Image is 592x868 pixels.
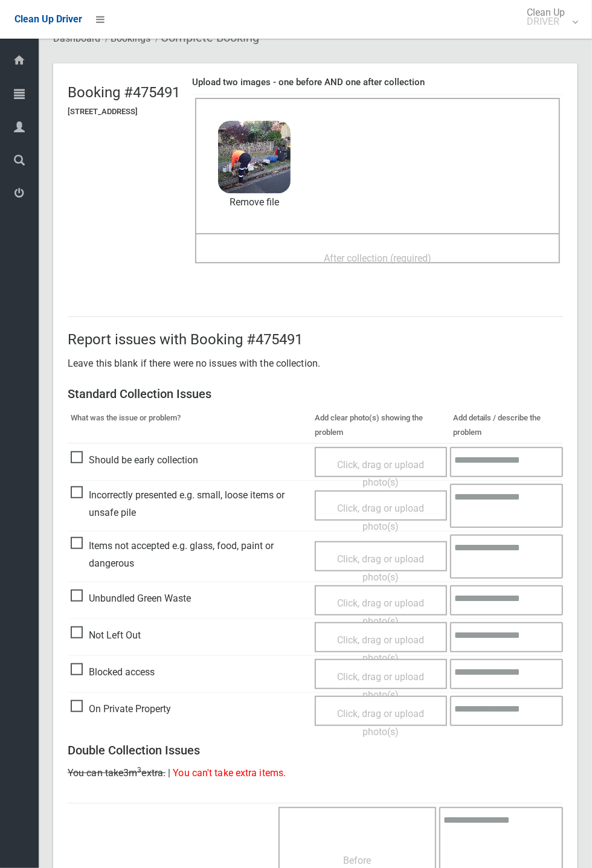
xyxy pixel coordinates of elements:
[337,671,424,701] span: Click, drag or upload photo(s)
[123,767,141,779] span: 3m
[137,766,141,774] sup: 3
[14,13,82,25] span: Clean Up Driver
[71,626,141,645] span: Not Left Out
[68,332,563,347] h2: Report issues with Booking #475491
[68,408,312,443] th: What was the issue or problem?
[324,252,431,264] span: After collection (required)
[68,387,563,400] h3: Standard Collection Issues
[218,193,291,211] a: Remove file
[68,355,563,373] p: Leave this blank if there were no issues with the collection.
[71,590,191,608] span: Unbundled Green Waste
[521,8,577,26] span: Clean Up
[68,767,166,779] span: You can take extra.
[337,459,424,489] span: Click, drag or upload photo(s)
[337,597,424,627] span: Click, drag or upload photo(s)
[173,767,286,779] span: You can't take extra items.
[14,10,82,28] a: Clean Up Driver
[527,17,565,26] small: DRIVER
[71,537,309,573] span: Items not accepted e.g. glass, food, paint or dangerous
[71,700,171,718] span: On Private Property
[168,767,170,779] span: |
[337,503,424,532] span: Click, drag or upload photo(s)
[337,634,424,664] span: Click, drag or upload photo(s)
[312,408,450,443] th: Add clear photo(s) showing the problem
[71,451,198,469] span: Should be early collection
[192,77,563,88] h4: Upload two images - one before AND one after collection
[71,486,309,522] span: Incorrectly presented e.g. small, loose items or unsafe pile
[71,663,155,681] span: Blocked access
[337,708,424,738] span: Click, drag or upload photo(s)
[337,553,424,583] span: Click, drag or upload photo(s)
[68,108,180,116] h5: [STREET_ADDRESS]
[68,85,180,100] h2: Booking #475491
[68,744,563,757] h3: Double Collection Issues
[450,408,563,443] th: Add details / describe the problem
